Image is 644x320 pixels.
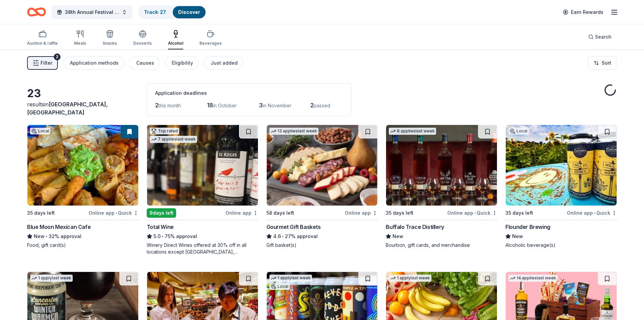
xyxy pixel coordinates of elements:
[27,242,139,249] div: Food, gift card(s)
[147,208,176,218] div: 9 days left
[269,128,318,135] div: 13 applies last week
[199,41,222,46] div: Beverages
[508,275,557,282] div: 14 applies last week
[70,59,119,67] div: Application methods
[506,125,617,206] img: Image for Flounder Brewing
[165,56,198,70] button: Eligibility
[392,232,403,240] span: New
[27,101,108,116] span: [GEOGRAPHIC_DATA], [GEOGRAPHIC_DATA]
[150,136,197,143] div: 7 applies last week
[155,89,343,97] div: Application deadlines
[386,209,413,217] div: 35 days left
[595,33,612,41] span: Search
[345,209,378,217] div: Online app
[266,232,378,240] div: 27% approval
[207,102,213,109] span: 18
[508,128,529,134] div: Local
[147,232,258,240] div: 75% approval
[153,232,161,240] span: 5.0
[588,56,617,70] button: Sort
[386,242,497,249] div: Bourbon, gift cards, and merchandise
[314,103,330,108] span: passed
[27,100,139,116] div: results
[133,27,152,49] button: Desserts
[138,5,206,19] button: Track· 27Discover
[259,102,263,109] span: 3
[30,128,50,134] div: Local
[27,125,138,206] img: Image for Blue Moon Mexican Cafe
[602,59,611,67] span: Sort
[168,27,183,49] button: Alcohol
[30,275,73,282] div: 1 apply last week
[389,275,431,282] div: 1 apply last week
[310,102,314,109] span: 2
[147,223,174,231] div: Total Wine
[27,101,108,116] span: in
[136,59,154,67] div: Causes
[389,128,436,135] div: 8 applies last week
[74,41,86,46] div: Meals
[144,9,166,15] a: Track· 27
[102,41,117,46] div: Snacks
[27,56,58,70] button: Filter2
[41,59,52,67] span: Filter
[512,232,523,240] span: New
[162,234,163,239] span: •
[213,103,237,108] span: in October
[178,9,200,15] a: Discover
[147,242,258,255] div: Winery Direct Wines offered at 30% off in all locations except [GEOGRAPHIC_DATA], [GEOGRAPHIC_DAT...
[447,209,497,217] div: Online app Quick
[273,232,281,240] span: 4.6
[474,210,476,216] span: •
[34,232,45,240] span: New
[386,223,444,231] div: Buffalo Trace Distillery
[51,5,133,19] button: 38th Annual Festival of Trees
[386,125,497,206] img: Image for Buffalo Trace Distillery
[116,210,117,216] span: •
[129,56,160,70] button: Causes
[63,56,124,70] button: Application methods
[266,223,321,231] div: Gourmet Gift Baskets
[46,234,47,239] span: •
[559,6,607,18] a: Earn Rewards
[266,242,378,249] div: Gift basket(s)
[199,27,222,49] button: Beverages
[102,27,117,49] button: Snacks
[505,223,550,231] div: Flounder Brewing
[147,125,258,206] img: Image for Total Wine
[204,56,243,70] button: Just added
[27,232,139,240] div: 32% approval
[89,209,139,217] div: Online app Quick
[594,210,595,216] span: •
[65,8,119,16] span: 38th Annual Festival of Trees
[27,223,91,231] div: Blue Moon Mexican Cafe
[74,27,86,49] button: Meals
[269,275,312,282] div: 1 apply last week
[155,102,159,109] span: 2
[27,41,58,46] div: Auction & raffle
[267,125,378,206] img: Image for Gourmet Gift Baskets
[583,30,617,44] button: Search
[266,125,378,249] a: Image for Gourmet Gift Baskets13 applieslast week58 days leftOnline appGourmet Gift Baskets4.6•27...
[386,125,497,249] a: Image for Buffalo Trace Distillery8 applieslast week35 days leftOnline app•QuickBuffalo Trace Dis...
[54,54,61,60] div: 2
[147,125,258,255] a: Image for Total WineTop rated7 applieslast week9days leftOnline appTotal Wine5.0•75% approvalWine...
[27,87,139,100] div: 23
[211,59,238,67] div: Just added
[263,103,291,108] span: in November
[172,59,193,67] div: Eligibility
[133,41,152,46] div: Desserts
[27,4,46,20] a: Home
[168,41,183,46] div: Alcohol
[505,125,617,249] a: Image for Flounder BrewingLocal35 days leftOnline app•QuickFlounder BrewingNewAlcoholic beverage(s)
[225,209,258,217] div: Online app
[505,209,533,217] div: 35 days left
[150,128,179,134] div: Top rated
[505,242,617,249] div: Alcoholic beverage(s)
[282,234,284,239] span: •
[266,209,294,217] div: 58 days left
[27,27,58,49] button: Auction & raffle
[159,103,181,108] span: this month
[567,209,617,217] div: Online app Quick
[27,209,55,217] div: 35 days left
